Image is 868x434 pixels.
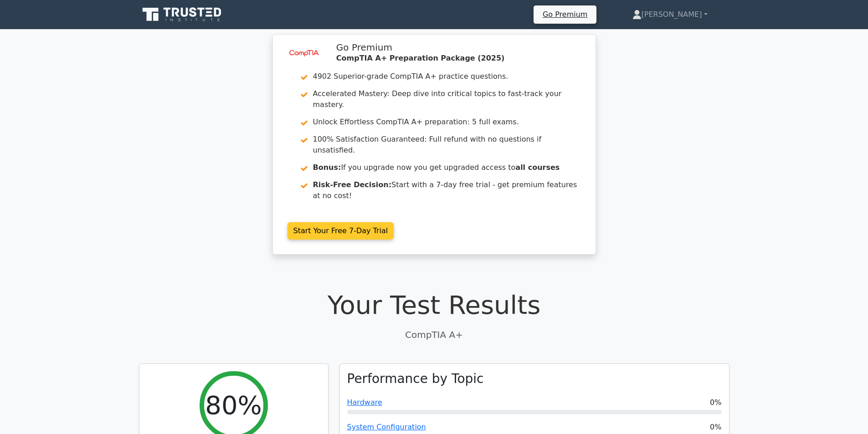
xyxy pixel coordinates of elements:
[347,423,426,431] a: System Configuration
[347,371,484,387] h3: Performance by Topic
[139,328,729,342] p: CompTIA A+
[288,222,394,240] a: Start Your Free 7-Day Trial
[710,422,721,433] span: 0%
[139,290,729,320] h1: Your Test Results
[205,390,262,420] h2: 80%
[537,8,593,20] a: Go Premium
[347,398,382,407] a: Hardware
[710,397,721,408] span: 0%
[611,5,729,24] a: [PERSON_NAME]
